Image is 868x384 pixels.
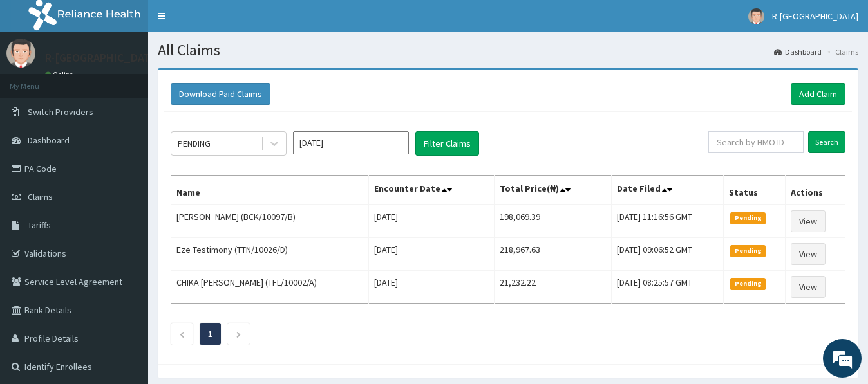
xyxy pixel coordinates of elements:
[208,328,212,340] a: Page 1 is your current page
[823,46,858,57] li: Claims
[786,176,845,205] th: Actions
[6,39,35,68] img: User Image
[45,52,161,64] p: R-[GEOGRAPHIC_DATA]
[179,328,185,340] a: Previous page
[45,70,76,79] a: Online
[171,238,369,271] td: Eze Testimony (TTN/10026/D)
[171,176,369,205] th: Name
[791,276,826,298] a: View
[293,131,409,154] input: Select Month and Year
[611,271,724,304] td: [DATE] 08:25:57 GMT
[791,210,826,232] a: View
[611,238,724,271] td: [DATE] 09:06:52 GMT
[495,176,611,205] th: Total Price(₦)
[171,271,369,304] td: CHIKA [PERSON_NAME] (TFL/10002/A)
[28,134,70,146] span: Dashboard
[415,131,479,156] button: Filter Claims
[236,328,241,340] a: Next page
[611,176,724,205] th: Date Filed
[171,205,369,238] td: [PERSON_NAME] (BCK/10097/B)
[748,8,764,24] img: User Image
[28,219,51,231] span: Tariffs
[730,212,766,224] span: Pending
[368,176,495,205] th: Encounter Date
[611,205,724,238] td: [DATE] 11:16:56 GMT
[28,191,53,203] span: Claims
[791,243,826,265] a: View
[495,205,611,238] td: 198,069.39
[724,176,786,205] th: Status
[772,10,858,22] span: R-[GEOGRAPHIC_DATA]
[730,245,766,257] span: Pending
[791,83,845,105] a: Add Claim
[495,271,611,304] td: 21,232.22
[171,83,270,105] button: Download Paid Claims
[178,137,211,150] div: PENDING
[368,238,495,271] td: [DATE]
[28,106,93,118] span: Switch Providers
[808,131,845,153] input: Search
[730,278,766,289] span: Pending
[368,271,495,304] td: [DATE]
[774,46,822,57] a: Dashboard
[708,131,804,153] input: Search by HMO ID
[368,205,495,238] td: [DATE]
[158,42,858,59] h1: All Claims
[495,238,611,271] td: 218,967.63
